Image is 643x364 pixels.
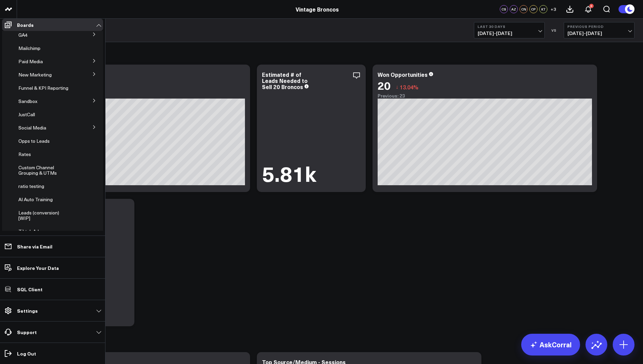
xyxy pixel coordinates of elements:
div: 20 [378,79,391,91]
span: ↓ [396,83,398,91]
span: Mailchimp [18,45,40,51]
span: Social Media [18,124,46,131]
div: CN [520,5,528,13]
a: Rates [18,152,31,157]
span: Leads (conversion) [WIP] [18,209,59,221]
span: JustCall [18,111,35,118]
a: AI Auto Training [18,197,53,202]
button: Last 30 Days[DATE]-[DATE] [474,22,545,38]
p: Support [17,329,37,335]
button: +3 [549,5,557,13]
div: KT [539,5,547,13]
p: Explore Your Data [17,265,59,271]
div: VS [548,28,560,32]
p: Log Out [17,351,36,356]
a: GA4 [18,32,28,38]
a: New Marketing [18,72,52,77]
div: 8 [589,4,594,8]
a: Log Out [2,347,103,360]
a: Paid Media [18,59,43,64]
a: Opps to Leads [18,138,50,144]
a: Social Media [18,125,46,131]
div: Estimated # of Leads Needed to Sell 20 Broncos [262,71,308,90]
span: New Marketing [18,71,52,78]
div: CP [529,5,538,13]
a: AskCorral [521,334,580,356]
span: + 3 [550,7,556,12]
a: JustCall [18,112,35,117]
span: Rates [18,151,31,157]
button: Previous Period[DATE]-[DATE] [564,22,634,38]
p: SQL Client [17,287,43,292]
span: ratio testing [18,183,44,189]
a: SQL Client [2,283,103,295]
a: ratio testing [18,184,44,189]
span: [DATE] - [DATE] [567,31,631,36]
span: 13.04% [400,83,418,91]
div: CS [500,5,508,13]
div: Previous: $5.49M [31,93,245,99]
a: Tiktok Ads [18,229,41,234]
div: 5.81k [262,162,316,184]
a: Vintage Broncos [296,5,339,13]
a: Leads (conversion) [WIP] [18,210,69,221]
div: Won Opportunities [378,71,428,78]
span: Funnel & KPI Reporting [18,85,68,91]
b: Last 30 Days [478,24,541,29]
a: Custom Channel Grouping & UTMs [18,165,71,176]
a: Funnel & KPI Reporting [18,85,68,91]
span: AI Auto Training [18,196,53,203]
span: Tiktok Ads [18,228,41,235]
div: Previous: 23 [378,93,592,99]
p: Share via Email [17,244,52,249]
a: Sandbox [18,99,37,104]
b: Previous Period [567,24,631,29]
p: Settings [17,308,38,313]
span: Opps to Leads [18,138,50,144]
span: [DATE] - [DATE] [478,31,541,36]
span: Custom Channel Grouping & UTMs [18,164,57,176]
p: Boards [17,22,34,28]
div: AZ [510,5,518,13]
a: Mailchimp [18,46,40,51]
span: Paid Media [18,58,43,65]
